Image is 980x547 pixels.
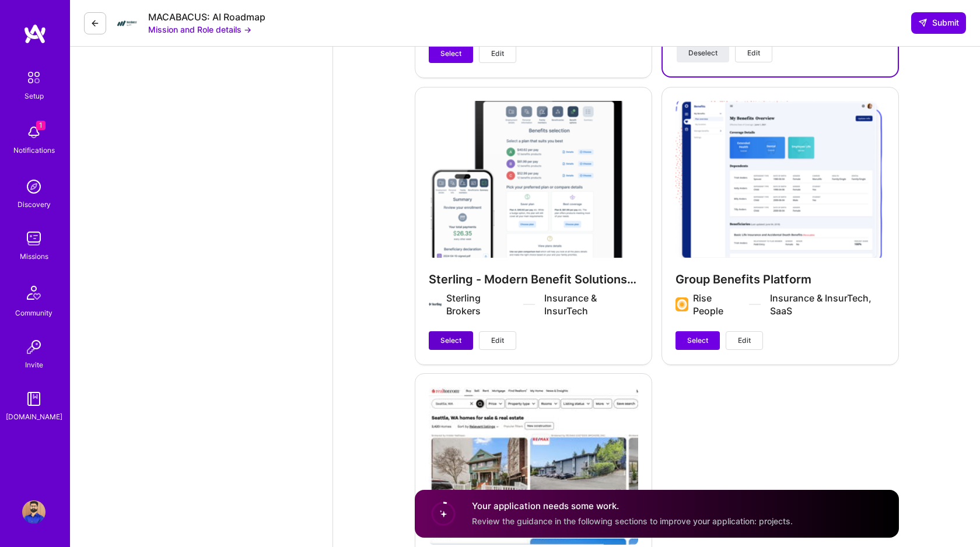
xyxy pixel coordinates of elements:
[116,12,139,35] img: Company Logo
[675,331,720,350] button: Select
[148,11,265,23] div: MACABACUS: AI Roadmap
[440,48,461,59] span: Select
[472,516,793,526] span: Review the guidance in the following sections to improve your application: projects.
[22,500,45,524] img: User Avatar
[688,48,717,58] span: Deselect
[479,331,516,350] button: Edit
[491,48,504,59] span: Edit
[440,335,461,346] span: Select
[911,12,966,33] button: Submit
[22,335,45,359] img: Invite
[738,335,751,346] span: Edit
[20,279,48,307] img: Community
[148,23,251,36] button: Mission and Role details →
[491,335,504,346] span: Edit
[36,121,45,130] span: 1
[20,250,48,262] div: Missions
[726,331,763,350] button: Edit
[747,48,760,58] span: Edit
[677,44,729,62] button: Deselect
[735,44,772,62] button: Edit
[17,198,51,211] div: Discovery
[22,175,45,198] img: discovery
[687,335,708,346] span: Select
[22,65,46,90] img: setup
[6,411,62,423] div: [DOMAIN_NAME]
[15,307,52,319] div: Community
[25,359,43,371] div: Invite
[479,44,516,63] button: Edit
[472,500,793,513] h4: Your application needs some work.
[22,227,45,250] img: teamwork
[22,387,45,411] img: guide book
[19,500,48,524] a: User Avatar
[13,144,55,156] div: Notifications
[918,18,928,27] i: icon SendLight
[429,44,473,63] button: Select
[918,17,959,29] span: Submit
[429,331,473,350] button: Select
[24,90,44,102] div: Setup
[90,19,100,28] i: icon LeftArrowDark
[23,23,47,44] img: logo
[22,121,45,144] img: bell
